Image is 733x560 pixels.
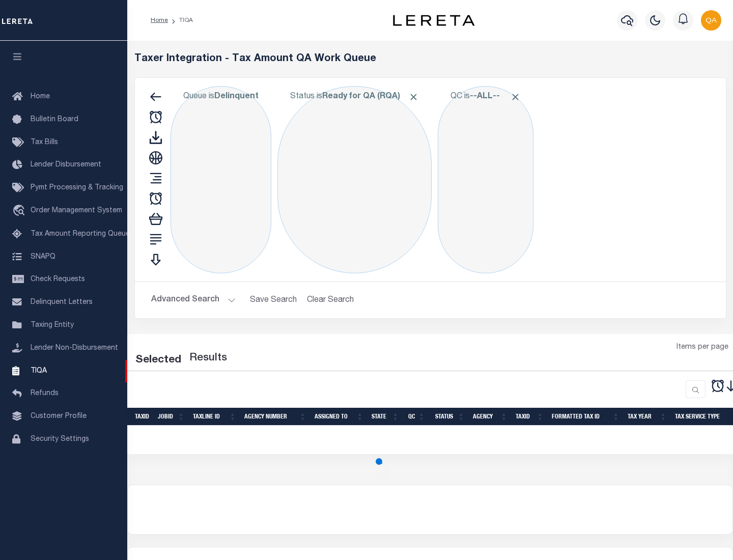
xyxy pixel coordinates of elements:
th: Assigned To [311,408,368,426]
img: svg+xml;base64,PHN2ZyB4bWxucz0iaHR0cDovL3d3dy53My5vcmcvMjAwMC9zdmciIHBvaW50ZXItZXZlbnRzPSJub25lIi... [701,10,721,31]
span: TIQA [31,367,47,374]
span: Taxing Entity [31,322,74,329]
span: Order Management System [31,207,122,214]
th: Agency [469,408,512,426]
span: Security Settings [31,436,89,443]
span: Lender Disbursement [31,161,101,169]
span: Check Requests [31,276,85,283]
div: Click to Edit [438,86,533,273]
div: Selected [135,352,181,369]
span: Lender Non-Disbursement [31,345,118,352]
div: Click to Edit [277,86,432,273]
th: TaxID [131,408,154,426]
div: Click to Edit [171,86,271,273]
span: Delinquent Letters [31,299,93,306]
a: Home [151,17,168,23]
th: Agency Number [240,408,311,426]
b: Delinquent [214,93,259,101]
th: Tax Year [624,408,671,426]
th: QC [403,408,429,426]
th: Status [429,408,469,426]
th: TaxID [512,408,548,426]
span: Click to Remove [510,92,521,102]
span: SNAPQ [31,253,55,260]
span: Pymt Processing & Tracking [31,184,123,191]
button: Advanced Search [151,290,236,310]
b: --ALL-- [470,93,500,101]
h5: Taxer Integration - Tax Amount QA Work Queue [134,53,726,65]
span: Refunds [31,390,59,397]
span: Bulletin Board [31,116,78,123]
b: Ready for QA (RQA) [322,93,419,101]
span: Items per page [676,342,728,353]
th: JobID [154,408,189,426]
img: logo-dark.svg [393,15,474,26]
span: Tax Amount Reporting Queue [31,231,130,238]
span: Customer Profile [31,413,87,420]
button: Save Search [244,290,303,310]
li: TIQA [168,16,193,25]
label: Results [189,350,227,367]
th: State [368,408,403,426]
span: Tax Bills [31,139,58,146]
th: Formatted Tax ID [548,408,624,426]
i: travel_explore [12,205,29,218]
button: Clear Search [303,290,358,310]
span: Click to Remove [408,92,419,102]
span: Home [31,93,50,100]
th: TaxLine ID [189,408,240,426]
